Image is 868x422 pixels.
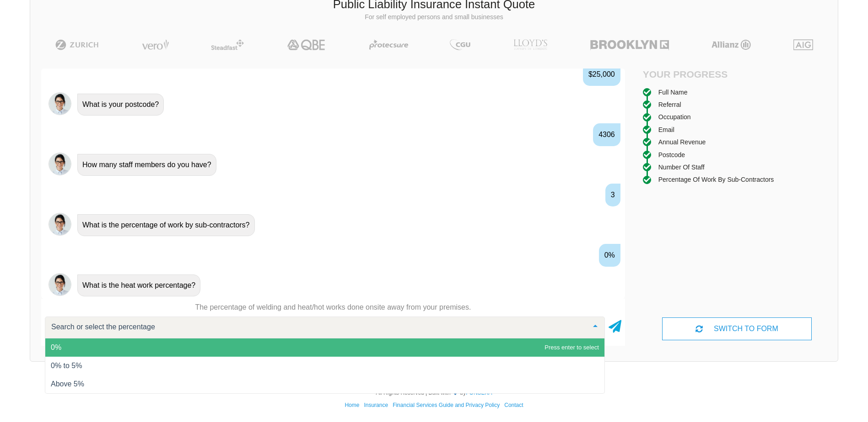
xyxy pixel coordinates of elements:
div: Postcode [658,150,685,160]
img: Chatbot | PLI [49,213,71,236]
img: Vero | Public Liability Insurance [138,39,173,50]
input: Search or select the percentage [49,322,586,332]
div: Email [658,125,674,135]
a: Financial Services Guide and Privacy Policy [393,402,500,408]
div: What is your postcode? [77,94,164,116]
div: 4306 [593,123,620,146]
a: Contact [504,402,523,408]
div: Number of staff [658,162,705,172]
img: QBE | Public Liability Insurance [282,39,331,50]
img: Chatbot | PLI [49,92,71,115]
img: Allianz | Public Liability Insurance [707,39,755,50]
img: Zurich | Public Liability Insurance [51,39,103,50]
div: 3 [605,184,620,206]
div: Percentage of work by sub-contractors [658,174,774,185]
div: 0% [599,244,620,267]
span: 0% [51,343,61,351]
img: Steadfast | Public Liability Insurance [207,39,248,50]
div: SWITCH TO FORM [662,317,812,340]
div: Annual Revenue [658,137,706,147]
img: Brooklyn | Public Liability Insurance [587,39,672,50]
p: For self employed persons and small businesses [37,13,831,22]
img: AIG | Public Liability Insurance [790,39,817,50]
a: Insurance [364,402,388,408]
div: What is the percentage of work by sub-contractors? [77,214,255,236]
img: LLOYD's | Public Liability Insurance [508,39,552,50]
div: What is the heat work percentage? [77,274,200,296]
div: How many staff members do you have? [77,154,216,176]
div: Occupation [658,112,691,122]
div: Full Name [658,87,688,97]
img: Protecsure | Public Liability Insurance [366,39,412,50]
img: Chatbot | PLI [49,153,71,175]
h4: Your Progress [643,69,737,80]
span: Above 5% [51,380,84,388]
div: Referral [658,100,681,110]
span: 0% to 5% [51,362,82,369]
img: Chatbot | PLI [49,273,71,296]
p: The percentage of welding and heat/hot works done onsite away from your premises. [41,302,625,312]
img: CGU | Public Liability Insurance [446,39,474,50]
a: Home [345,402,359,408]
div: $25,000 [583,63,620,86]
